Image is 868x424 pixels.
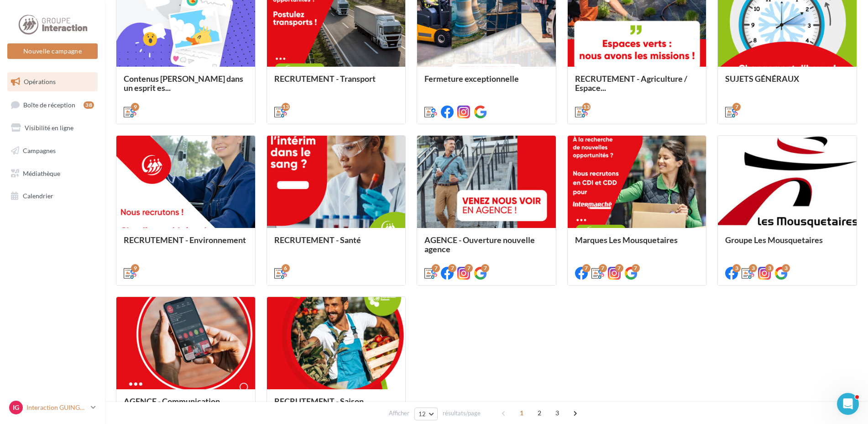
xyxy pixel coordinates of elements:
[550,406,565,420] span: 3
[432,264,440,272] div: 7
[732,264,741,272] div: 3
[84,101,94,109] div: 38
[725,74,799,84] span: SUJETS GÉNÉRAUX
[575,235,678,245] span: Marques Les Mousquetaires
[448,264,456,272] div: 7
[5,141,99,160] a: Campagnes
[443,409,481,418] span: résultats/page
[282,264,290,272] div: 6
[389,409,409,418] span: Afficher
[274,74,376,84] span: RECRUTEMENT - Transport
[424,235,535,254] span: AGENCE - Ouverture nouvelle agence
[282,103,290,111] div: 13
[274,396,364,406] span: RECRUTEMENT - Saison
[414,408,438,420] button: 12
[465,264,473,272] div: 7
[23,169,60,177] span: Médiathèque
[725,235,823,245] span: Groupe Les Mousquetaires
[24,78,56,85] span: Opérations
[124,396,220,406] span: AGENCE - Communication
[837,393,859,415] iframe: Intercom live chat
[5,164,99,183] a: Médiathèque
[274,235,361,245] span: RECRUTEMENT - Santé
[124,74,243,93] span: Contenus [PERSON_NAME] dans un esprit es...
[124,235,246,245] span: RECRUTEMENT - Environnement
[131,103,139,111] div: 9
[5,118,99,138] a: Visibilité en ligne
[424,74,519,84] span: Fermeture exceptionnelle
[532,406,547,420] span: 2
[582,264,591,272] div: 7
[632,264,640,272] div: 7
[5,72,99,91] a: Opérations
[575,74,687,93] span: RECRUTEMENT - Agriculture / Espace...
[599,264,607,272] div: 7
[749,264,757,272] div: 3
[25,124,73,132] span: Visibilité en ligne
[7,399,98,416] a: IG Interaction GUINGAMP
[13,403,19,412] span: IG
[418,410,426,418] span: 12
[782,264,790,272] div: 3
[5,95,99,115] a: Boîte de réception38
[26,403,87,412] p: Interaction GUINGAMP
[23,101,75,108] span: Boîte de réception
[23,192,53,200] span: Calendrier
[481,264,489,272] div: 7
[23,147,56,154] span: Campagnes
[5,186,99,206] a: Calendrier
[765,264,774,272] div: 3
[582,103,591,111] div: 13
[7,43,98,59] button: Nouvelle campagne
[131,264,139,272] div: 9
[732,103,741,111] div: 7
[514,406,529,420] span: 1
[615,264,623,272] div: 7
